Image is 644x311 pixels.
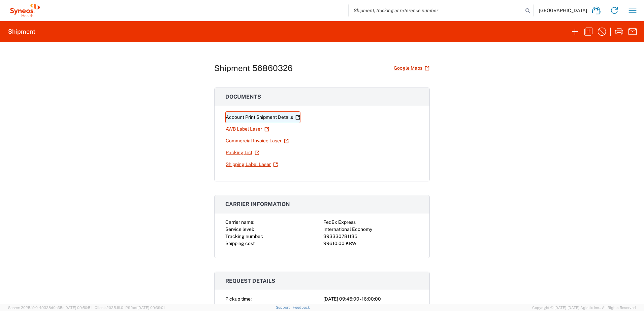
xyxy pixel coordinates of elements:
[225,296,252,302] span: Pickup time:
[532,305,636,311] span: Copyright © [DATE]-[DATE] Agistix Inc., All Rights Reserved
[276,305,293,309] a: Support
[95,306,165,310] span: Client: 2025.19.0-129fbcf
[225,123,269,135] a: AWB Label Laser
[323,226,419,233] div: International Economy
[323,296,419,303] div: [DATE] 09:45:00 - 16:00:00
[225,94,261,100] span: Documents
[323,219,419,226] div: FedEx Express
[64,306,92,310] span: [DATE] 09:50:51
[225,135,289,147] a: Commercial Invoice Laser
[225,201,290,207] span: Carrier information
[214,63,293,73] h1: Shipment 56860326
[225,159,278,170] a: Shipping Label Laser
[293,305,310,309] a: Feedback
[8,306,92,310] span: Server: 2025.19.0-49328d0a35e
[539,7,587,13] span: [GEOGRAPHIC_DATA]
[323,233,419,240] div: 393330781135
[225,111,300,123] a: Account Print Shipment Details
[8,28,35,36] h2: Shipment
[225,147,260,159] a: Packing List
[393,62,430,74] a: Google Maps
[225,227,254,232] span: Service level:
[225,219,254,225] span: Carrier name:
[349,4,523,17] input: Shipment, tracking or reference number
[225,278,275,284] span: Request details
[225,234,263,239] span: Tracking number:
[323,240,419,247] div: 99610.00 KRW
[137,306,165,310] span: [DATE] 09:39:01
[225,241,255,246] span: Shipping cost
